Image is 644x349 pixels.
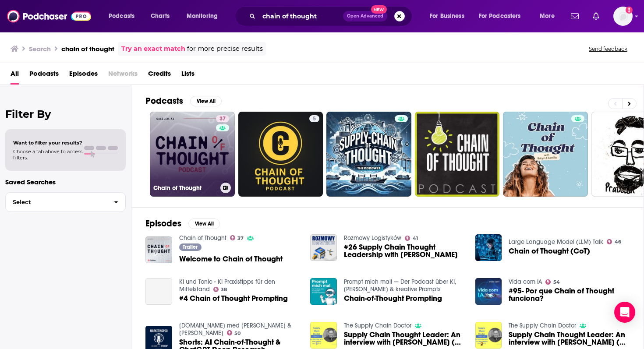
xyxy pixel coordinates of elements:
button: View All [190,96,222,106]
img: Welcome to Chain of Thought [145,236,172,263]
span: Logged in as biancagorospe [613,7,633,26]
a: 37Chain of Thought [150,112,235,197]
span: 41 [413,236,418,240]
span: Supply Chain Thought Leader: An interview with [PERSON_NAME] (1 of 4) [344,331,465,346]
a: Large Language Model (LLM) Talk [509,238,603,246]
button: open menu [473,9,534,23]
a: 37 [230,235,244,240]
a: Show notifications dropdown [589,9,603,24]
svg: Add a profile image [626,7,633,14]
a: 38 [213,287,227,292]
a: Lists [181,67,195,85]
img: #95- Por que Chain of Thought funciona? [475,278,502,305]
img: Chain-of-Thought Prompting [310,278,337,305]
input: Search podcasts, credits, & more... [259,9,343,23]
a: Supply Chain Thought Leader: An interview with John Langley, Jr. (1 of 4) [344,331,465,346]
span: #26 Supply Chain Thought Leadership with [PERSON_NAME] [344,243,465,258]
img: Chain of Thought (CoT) [475,234,502,261]
h2: Podcasts [145,95,183,106]
span: Charts [151,10,170,22]
a: 46 [607,239,621,244]
span: For Podcasters [479,10,521,22]
button: View All [188,219,220,229]
button: Send feedback [586,45,630,53]
span: Podcasts [109,10,134,22]
img: Supply Chain Thought Leader: An interview with John Langley, Jr. (2 of 4) [475,322,502,349]
span: 37 [237,236,244,240]
a: KI und Tonic - KI Praxistipps für den Mittelstand [179,278,275,293]
a: Rozmowy Logistyków [344,234,401,242]
button: open menu [534,9,566,23]
a: Try an exact match [121,44,185,54]
span: Monitoring [187,10,218,22]
span: Networks [108,67,138,85]
button: open menu [180,9,229,23]
span: 50 [234,331,241,335]
span: Choose a tab above to access filters. [13,148,82,161]
h2: Episodes [145,218,181,229]
a: Show notifications dropdown [567,9,582,24]
h2: Filter By [5,108,126,120]
a: Episodes [69,67,98,85]
span: Credits [148,67,171,85]
span: 37 [219,115,226,123]
a: Chain of Thought (CoT) [509,247,590,255]
a: 41 [405,236,418,241]
span: Trailer [183,244,198,250]
button: open menu [103,9,146,23]
p: Saved Searches [5,178,126,186]
button: open menu [424,9,475,23]
a: The Supply Chain Doctor [509,322,576,329]
a: #95- Por que Chain of Thought funciona? [509,287,630,302]
span: Supply Chain Thought Leader: An interview with [PERSON_NAME] (2 of 4) [509,331,630,346]
a: Podcasts [29,67,59,85]
a: Vida com IA [509,278,542,286]
h3: Search [29,45,51,53]
a: Chain of Thought [179,234,226,242]
span: 38 [221,288,227,292]
button: Open AdvancedNew [343,11,387,21]
a: 50 [227,330,241,335]
span: 46 [615,240,621,244]
span: 5 [313,115,316,123]
img: #26 Supply Chain Thought Leadership with Jim Tompkins [310,234,337,261]
img: Supply Chain Thought Leader: An interview with John Langley, Jr. (1 of 4) [310,322,337,349]
a: PodcastsView All [145,95,222,106]
span: New [371,5,387,14]
span: 54 [553,280,560,284]
h3: Chain of Thought [153,184,217,192]
button: Show profile menu [613,7,633,26]
a: The Supply Chain Doctor [344,322,411,329]
a: 5 [309,115,319,122]
span: Select [6,199,107,205]
a: 37 [216,115,229,122]
span: More [540,10,555,22]
a: 54 [545,279,560,285]
h3: chain of thought [61,45,114,53]
img: Podchaser - Follow, Share and Rate Podcasts [7,8,91,25]
span: Open Advanced [347,14,383,18]
a: All [11,67,19,85]
img: User Profile [613,7,633,26]
div: Open Intercom Messenger [614,302,635,323]
a: Charts [145,9,175,23]
a: Chain-of-Thought Prompting [344,295,442,302]
a: #4 Chain of Thought Prompting [145,278,172,305]
button: Select [5,192,126,212]
span: #4 Chain of Thought Prompting [179,295,288,302]
a: Welcome to Chain of Thought [179,255,283,263]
